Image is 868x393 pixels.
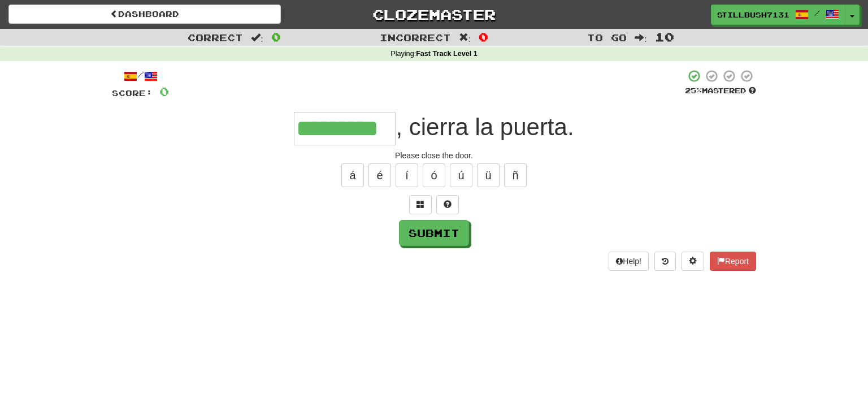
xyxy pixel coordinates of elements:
button: Submit [399,220,469,246]
button: ó [423,163,445,187]
span: , cierra la puerta. [396,114,574,140]
div: / [112,69,169,83]
span: : [635,33,647,42]
button: Report [710,252,756,271]
a: Dashboard [8,5,281,24]
a: StillBush7131 / [711,5,845,25]
button: Round history (alt+y) [654,252,676,271]
span: Correct [188,32,243,43]
a: Clozemaster [298,5,570,24]
span: : [251,33,263,42]
span: Score: [112,88,153,98]
span: StillBush7131 [717,10,789,20]
span: / [814,9,820,17]
div: Mastered [685,86,756,96]
button: ü [477,163,500,187]
span: 25 % [685,86,702,95]
button: Single letter hint - you only get 1 per sentence and score half the points! alt+h [436,195,459,214]
button: á [341,163,364,187]
button: Switch sentence to multiple choice alt+p [409,195,432,214]
button: í [396,163,418,187]
span: 0 [479,30,488,44]
span: 0 [271,30,281,44]
span: 10 [655,30,674,44]
button: ú [450,163,472,187]
button: Help! [609,252,649,271]
span: Incorrect [380,32,451,43]
span: 0 [159,84,169,98]
span: To go [587,32,627,43]
button: ñ [504,163,527,187]
button: é [368,163,391,187]
span: : [459,33,471,42]
strong: Fast Track Level 1 [416,50,478,58]
div: Please close the door. [112,150,756,161]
